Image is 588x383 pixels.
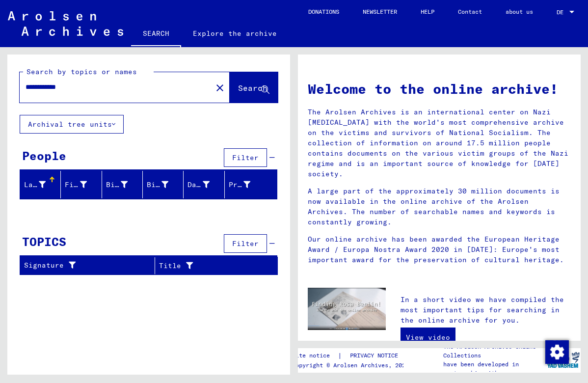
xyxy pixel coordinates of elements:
div: Prisoner # [229,177,265,192]
div: Birth [147,177,183,192]
div: Last name [24,180,46,190]
div: Last name [24,177,60,192]
span: Filter [232,153,259,162]
div: Title [159,258,266,274]
button: Archival tree units [20,115,124,134]
button: Search [230,72,278,103]
div: Prisoner # [229,180,250,190]
mat-header-cell: Last name [20,171,61,198]
div: TOPICS [22,233,66,250]
a: Explore the archive [181,22,289,45]
div: Signature [24,260,142,271]
div: Birth name [106,177,142,192]
div: Title [159,261,253,271]
a: site notice [292,351,338,361]
a: PRIVACY NOTICE [342,351,410,361]
span: DE [557,9,567,16]
div: People [22,147,66,164]
div: Birth [147,180,168,190]
p: In a short video we have compiled the most important tips for searching in the online archive for... [401,295,571,326]
p: Copyright © Arolsen Archives, 2021 [292,361,410,370]
img: Change consent [545,340,569,364]
mat-header-cell: First name [61,171,102,198]
div: First name [65,180,86,190]
div: Date of birth [187,177,224,192]
a: View video [401,328,455,347]
div: | [292,351,410,361]
p: Our online archive has been awarded the European Heritage Award / Europa Nostra Award 2020 in [DA... [308,234,571,265]
a: SEARCH [131,22,181,47]
button: Filter [224,234,267,253]
mat-header-cell: Date of birth [184,171,224,198]
div: Signature [24,258,155,274]
img: video.jpg [308,288,386,330]
mat-icon: close [214,82,226,94]
span: Search [238,83,267,93]
mat-header-cell: Birth [143,171,184,198]
div: First name [65,177,101,192]
div: Date of birth [187,180,209,190]
mat-label: Search by topics or names [27,67,137,76]
p: have been developed in partnership with [443,360,545,378]
span: Filter [232,239,259,248]
mat-header-cell: Birth name [102,171,143,198]
img: Arolsen_neg.svg [8,11,123,36]
div: Birth name [106,180,128,190]
mat-header-cell: Prisoner # [225,171,277,198]
p: The Arolsen Archives is an international center on Nazi [MEDICAL_DATA] with the world's most comp... [308,107,571,179]
h1: Welcome to the online archive! [308,79,571,99]
button: Clear [210,78,230,97]
p: A large part of the approximately 30 million documents is now available in the online archive of ... [308,186,571,227]
button: Filter [224,148,267,167]
p: The Arolsen Archives Online Collections [443,342,545,360]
